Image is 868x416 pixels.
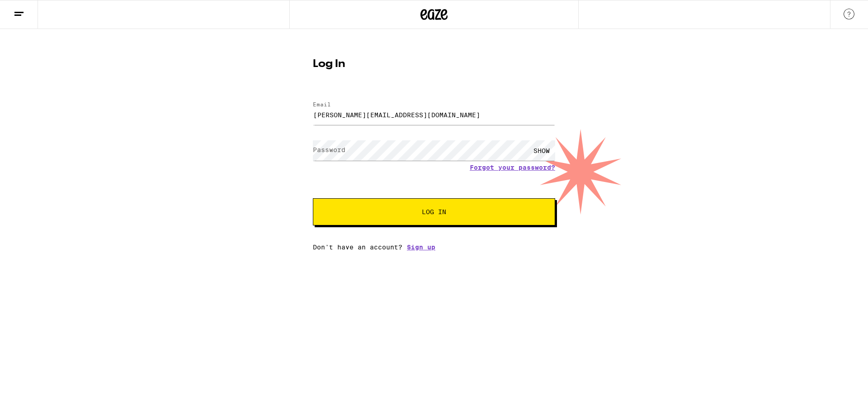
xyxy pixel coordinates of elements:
div: SHOW [528,140,555,161]
button: Log In [313,198,555,225]
a: Sign up [407,244,435,251]
label: Email [313,101,331,107]
a: Forgot your password? [470,164,555,171]
span: Log In [422,209,446,215]
input: Email [313,105,555,125]
span: Hi. Need any help? [5,6,65,14]
h1: Log In [313,59,555,70]
div: Don't have an account? [313,244,555,251]
label: Password [313,146,345,153]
